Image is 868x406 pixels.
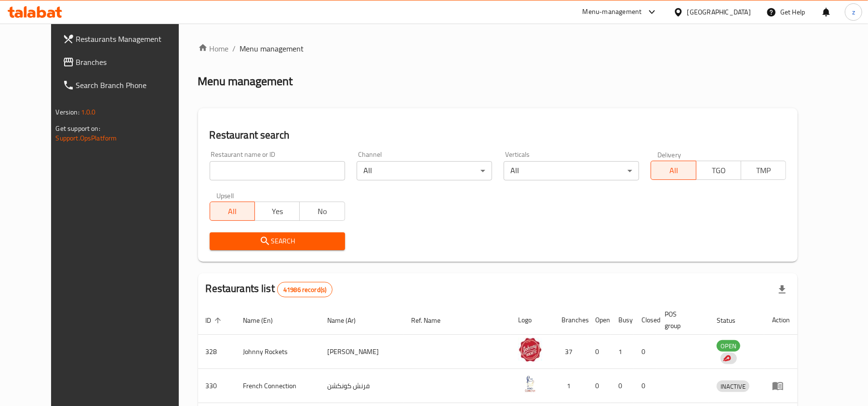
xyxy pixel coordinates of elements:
th: Busy [611,305,634,335]
div: Indicates that the vendor menu management has been moved to DH Catalog service [721,353,737,364]
td: Johnny Rockets [236,335,320,369]
span: Branches [76,56,188,68]
img: French Connection [518,372,542,396]
a: Branches [55,51,196,74]
th: Branches [554,305,588,335]
h2: Restaurant search [210,128,787,142]
a: Restaurants Management [55,27,196,51]
button: No [299,202,345,221]
td: 0 [588,335,611,369]
button: TMP [741,161,786,180]
div: Menu [772,380,790,392]
span: 1.0.0 [81,106,96,118]
span: ID [206,315,224,326]
button: Search [210,232,345,250]
span: Status [717,315,748,326]
div: INACTIVE [717,381,749,392]
button: Yes [254,202,300,221]
span: Name (En) [243,315,286,326]
span: Get support on: [56,122,100,135]
td: فرنش كونكشن [320,369,403,403]
h2: Menu management [198,74,293,89]
td: 330 [198,369,236,403]
span: Name (Ar) [327,315,368,326]
td: French Connection [236,369,320,403]
button: All [651,161,696,180]
div: All [357,161,492,180]
span: No [304,204,341,218]
td: 0 [588,369,611,403]
nav: breadcrumb [198,43,798,54]
span: Search [217,235,337,247]
th: Closed [634,305,657,335]
span: All [214,204,251,218]
span: Search Branch Phone [76,79,188,91]
img: Johnny Rockets [518,338,542,362]
th: Open [588,305,611,335]
label: Delivery [657,151,681,158]
span: Ref. Name [411,315,453,326]
span: INACTIVE [717,381,749,392]
span: 41986 record(s) [278,285,332,294]
span: Yes [259,204,296,218]
td: 1 [611,335,634,369]
td: 0 [634,335,657,369]
a: Home [198,43,229,54]
h2: Restaurants list [206,281,333,297]
div: Export file [771,278,794,301]
span: z [852,7,855,17]
span: Version: [56,106,80,118]
div: Menu-management [583,6,642,18]
button: TGO [696,161,741,180]
td: 1 [554,369,588,403]
label: Upsell [216,192,234,199]
td: 0 [634,369,657,403]
span: Menu management [240,43,304,54]
img: delivery hero logo [722,354,731,363]
span: OPEN [717,341,740,352]
span: All [655,164,692,178]
a: Search Branch Phone [55,74,196,97]
td: 0 [611,369,634,403]
th: Logo [510,305,554,335]
div: Total records count [277,282,333,297]
span: POS group [665,308,697,331]
span: TGO [700,164,737,178]
span: TMP [745,164,782,178]
input: Search for restaurant name or ID.. [210,161,345,180]
div: All [504,161,639,180]
td: [PERSON_NAME] [320,335,403,369]
button: All [210,202,255,221]
td: 37 [554,335,588,369]
span: Restaurants Management [76,33,188,45]
th: Action [764,305,798,335]
div: [GEOGRAPHIC_DATA] [687,7,751,17]
td: 328 [198,335,236,369]
a: Support.OpsPlatform [56,132,117,144]
li: / [233,43,236,54]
